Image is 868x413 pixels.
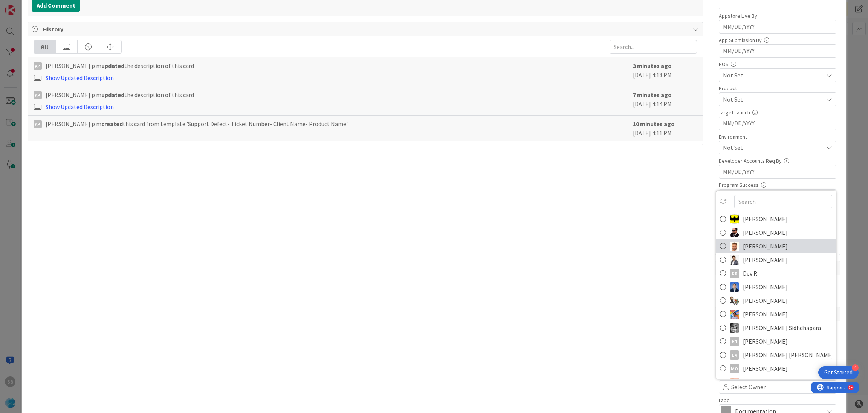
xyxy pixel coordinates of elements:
span: History [43,25,689,34]
img: DP [730,282,739,291]
div: [DATE] 4:18 PM [633,61,697,82]
span: Select Owner [731,382,766,391]
b: 7 minutes ago [633,91,672,99]
span: [PERSON_NAME] [PERSON_NAME] [743,349,832,361]
a: RS[PERSON_NAME] [716,375,836,389]
div: Target Launch [719,110,836,115]
img: AS [730,241,739,251]
a: MO[PERSON_NAME] [716,362,836,375]
span: Label [719,398,731,403]
b: updated [101,62,124,69]
span: [PERSON_NAME] [743,363,788,374]
div: 9+ [38,3,42,9]
span: Not Set [723,71,823,80]
input: Search... [610,40,697,54]
a: DP[PERSON_NAME] [716,280,836,294]
span: [PERSON_NAME] [743,240,788,252]
div: [DATE] 4:11 PM [633,119,697,137]
div: [DATE] 4:14 PM [633,90,697,111]
span: Support [16,1,34,10]
input: MM/DD/YYYY [723,165,832,178]
input: MM/DD/YYYY [723,20,832,33]
div: Product [719,86,836,91]
div: Ap [34,62,42,70]
a: KS[PERSON_NAME] Sidhdhapara [716,321,836,334]
a: AS[PERSON_NAME] [716,239,836,253]
div: Environment [719,134,836,139]
div: Open Get Started checklist, remaining modules: 4 [818,366,859,379]
a: DRDev R [716,267,836,280]
span: Not Set [723,143,823,152]
div: 4 [852,364,859,371]
span: [PERSON_NAME] [743,295,788,306]
div: Ap [34,91,42,99]
img: AC [730,228,739,237]
input: MM/DD/YYYY [723,117,832,130]
div: Program Success [719,182,836,188]
div: Lk [730,350,739,359]
b: 3 minutes ago [633,62,672,69]
span: [PERSON_NAME] [743,281,788,293]
span: Dev R [743,268,757,279]
a: Lk[PERSON_NAME] [PERSON_NAME] [716,348,836,362]
img: RS [730,377,739,387]
div: Get Started [824,369,853,376]
img: KS [730,323,739,332]
span: [PERSON_NAME] [743,336,788,347]
div: MO [730,364,739,373]
div: DR [730,268,739,278]
span: Not Set [723,95,823,104]
div: KT [730,336,739,346]
b: created [101,120,123,128]
div: All [34,40,56,53]
div: Developer Accounts Req By [719,158,836,163]
input: Search [734,195,832,208]
img: BR [730,255,739,264]
span: [PERSON_NAME] p m the description of this card [46,61,194,70]
img: ES [730,296,739,305]
span: [PERSON_NAME] p m this card from template 'Support Defect- Ticket Number- Client Name- Product Name' [46,119,348,128]
a: JK[PERSON_NAME] [716,307,836,321]
b: 10 minutes ago [633,120,675,128]
div: App Submission By [719,37,836,43]
a: AC[PERSON_NAME] [716,226,836,239]
a: ES[PERSON_NAME] [716,294,836,307]
a: AC[PERSON_NAME] [716,212,836,226]
img: JK [730,309,739,319]
b: updated [101,91,124,99]
span: [PERSON_NAME] [743,254,788,265]
span: [PERSON_NAME] [743,227,788,238]
span: [PERSON_NAME] Sidhdhapara [743,322,821,333]
span: [PERSON_NAME] [743,376,788,388]
img: AC [730,214,739,223]
span: [PERSON_NAME] p m the description of this card [46,90,194,99]
a: BR[PERSON_NAME] [716,253,836,267]
span: [PERSON_NAME] [743,308,788,320]
div: Ap [34,120,42,128]
span: [PERSON_NAME] [743,213,788,225]
input: MM/DD/YYYY [723,45,832,57]
a: Show Updated Description [46,74,114,82]
a: Show Updated Description [46,103,114,111]
div: Appstore Live By [719,13,836,18]
div: POS [719,62,836,67]
a: KT[PERSON_NAME] [716,334,836,348]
